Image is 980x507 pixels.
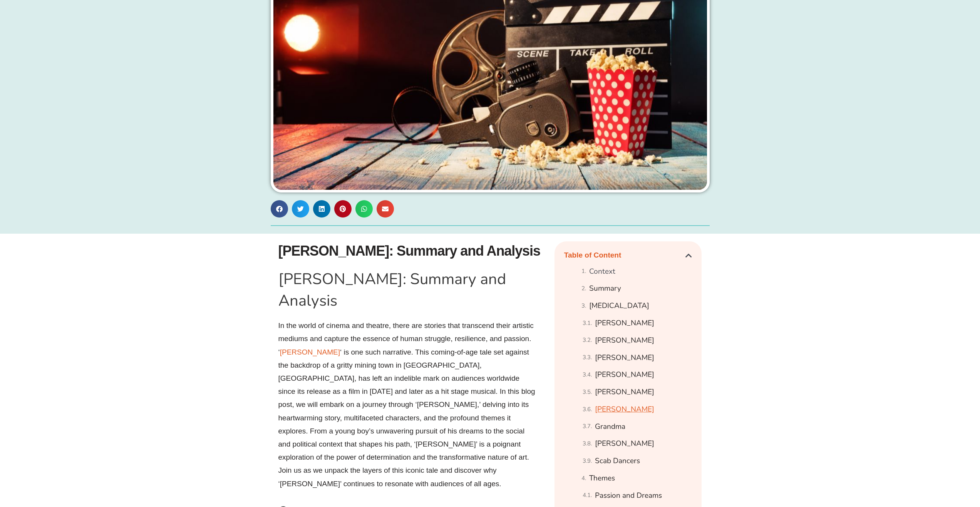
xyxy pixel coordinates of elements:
div: Share on twitter [292,200,309,218]
h4: Table of Content [564,251,685,260]
a: [MEDICAL_DATA] [589,299,649,313]
a: [PERSON_NAME] [280,348,340,356]
a: [PERSON_NAME] [595,316,654,330]
div: Share on whatsapp [355,200,373,218]
a: Summary [589,282,621,295]
div: Share on facebook [271,200,288,218]
h1: [PERSON_NAME]: Summary and Analysis [278,268,536,311]
a: Themes [589,472,615,485]
iframe: Chat Widget [852,420,980,507]
p: In the world of cinema and theatre, there are stories that transcend their artistic mediums and c... [278,319,536,490]
a: [PERSON_NAME] [595,403,654,416]
div: Share on pinterest [334,200,352,218]
a: Passion and Dreams [595,489,662,502]
a: Grandma [595,420,625,433]
a: [PERSON_NAME] [595,351,654,365]
a: [PERSON_NAME] [595,334,654,347]
a: Context [589,265,615,278]
a: [PERSON_NAME] [595,368,654,382]
a: Scab Dancers [595,454,640,468]
h1: [PERSON_NAME]: Summary and Analysis [278,241,547,261]
a: [PERSON_NAME] [595,437,654,450]
div: Close table of contents [685,252,692,259]
div: Share on email [377,200,394,218]
div: Share on linkedin [313,200,330,218]
a: [PERSON_NAME] [595,385,654,399]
